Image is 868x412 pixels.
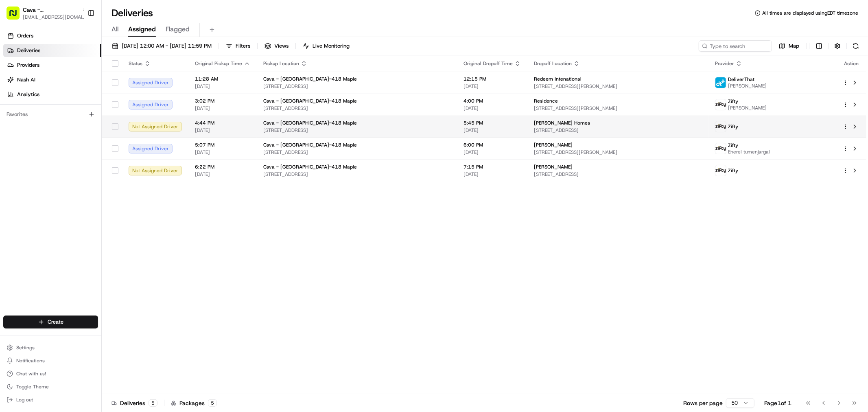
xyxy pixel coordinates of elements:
a: Orders [3,29,101,42]
span: Create [48,318,63,326]
span: [PERSON_NAME] [534,142,573,148]
span: Enerel tumenjargal [728,149,770,155]
span: Knowledge Base [16,118,62,126]
span: Zifty [728,123,738,130]
button: Cava - [GEOGRAPHIC_DATA] [23,6,79,14]
span: Flagged [166,24,190,34]
span: [DATE] [464,171,521,178]
span: Dropoff Location [534,60,572,67]
span: [STREET_ADDRESS] [263,127,450,134]
span: 11:28 AM [195,76,250,82]
span: Residence [534,98,558,104]
span: Map [789,42,799,50]
a: Powered byPylon [57,138,98,144]
button: Start new chat [138,80,148,90]
span: 7:15 PM [464,164,521,170]
span: Pickup Location [263,60,299,67]
span: [DATE] [464,149,521,156]
span: Zifty [728,98,738,105]
div: We're available if you need us! [28,86,103,92]
span: [PERSON_NAME] [728,105,767,111]
span: 12:15 PM [464,76,521,82]
span: Notifications [16,357,45,364]
span: Pylon [81,138,98,144]
span: 5:45 PM [464,120,521,126]
span: 4:44 PM [195,120,250,126]
span: Status [129,60,142,67]
span: [STREET_ADDRESS] [263,83,450,90]
a: 📗Knowledge Base [5,115,66,129]
span: [DATE] [195,171,250,178]
span: Redeem Intenational [534,76,582,82]
button: [EMAIL_ADDRESS][DOMAIN_NAME] [23,14,88,20]
span: [STREET_ADDRESS] [534,127,702,134]
span: [DATE] [195,127,250,134]
span: 6:22 PM [195,164,250,170]
span: 4:00 PM [464,98,521,104]
span: Settings [16,344,35,351]
a: 💻API Documentation [66,115,134,129]
span: Cava - [GEOGRAPHIC_DATA]-418 Maple [263,98,357,104]
div: Page 1 of 1 [764,399,791,407]
span: Filters [236,42,250,50]
img: zifty-logo-trans-sq.png [715,143,726,154]
span: [DATE] [195,149,250,156]
p: Rows per page [683,399,723,407]
input: Type to search [699,40,772,52]
button: Log out [3,394,98,405]
span: Deliveries [17,47,40,54]
button: Settings [3,342,98,353]
span: API Documentation [77,118,131,126]
button: Chat with us! [3,368,98,379]
button: Filters [222,40,254,52]
span: [PERSON_NAME] [728,83,767,89]
span: 5:07 PM [195,142,250,148]
span: [DATE] [195,105,250,112]
a: Nash AI [3,73,101,86]
div: Deliveries [112,399,157,407]
div: Packages [171,399,217,407]
button: [DATE] 12:00 AM - [DATE] 11:59 PM [108,40,215,52]
button: Cava - [GEOGRAPHIC_DATA][EMAIL_ADDRESS][DOMAIN_NAME] [3,3,84,23]
a: Deliveries [3,44,101,57]
span: 3:02 PM [195,98,250,104]
span: [PERSON_NAME] Homes [534,120,590,126]
input: Clear [21,53,134,61]
a: Analytics [3,88,101,101]
span: DeliverThat [728,76,754,83]
span: Cava - [GEOGRAPHIC_DATA]-418 Maple [263,142,357,148]
div: Action [843,60,860,67]
span: 6:00 PM [464,142,521,148]
img: zifty-logo-trans-sq.png [715,165,726,176]
button: Live Monitoring [299,40,353,52]
span: [DATE] [464,83,521,90]
div: Start new chat [28,78,133,86]
span: [STREET_ADDRESS] [263,171,450,178]
img: profile_deliverthat_partner.png [715,77,726,88]
span: Orders [17,32,33,39]
span: [DATE] [464,127,521,134]
span: [DATE] [195,83,250,90]
span: [STREET_ADDRESS][PERSON_NAME] [534,83,702,90]
span: Analytics [17,91,39,98]
span: [DATE] [464,105,521,112]
span: [PERSON_NAME] [534,164,573,170]
a: Providers [3,59,101,72]
div: Favorites [3,108,98,121]
span: Live Monitoring [313,42,350,50]
span: Original Pickup Time [195,60,242,67]
span: Assigned [128,24,156,34]
img: zifty-logo-trans-sq.png [715,121,726,132]
button: Toggle Theme [3,381,98,392]
button: Views [261,40,292,52]
span: [STREET_ADDRESS] [263,105,450,112]
span: Cava - [GEOGRAPHIC_DATA]-418 Maple [263,120,357,126]
span: [STREET_ADDRESS] [534,171,702,178]
span: Cava - [GEOGRAPHIC_DATA]-418 Maple [263,164,357,170]
span: Original Dropoff Time [464,60,513,67]
span: Providers [17,61,39,69]
span: [STREET_ADDRESS][PERSON_NAME] [534,105,702,112]
img: 1736555255976-a54dd68f-1ca7-489b-9aae-adbdc363a1c4 [8,78,23,92]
